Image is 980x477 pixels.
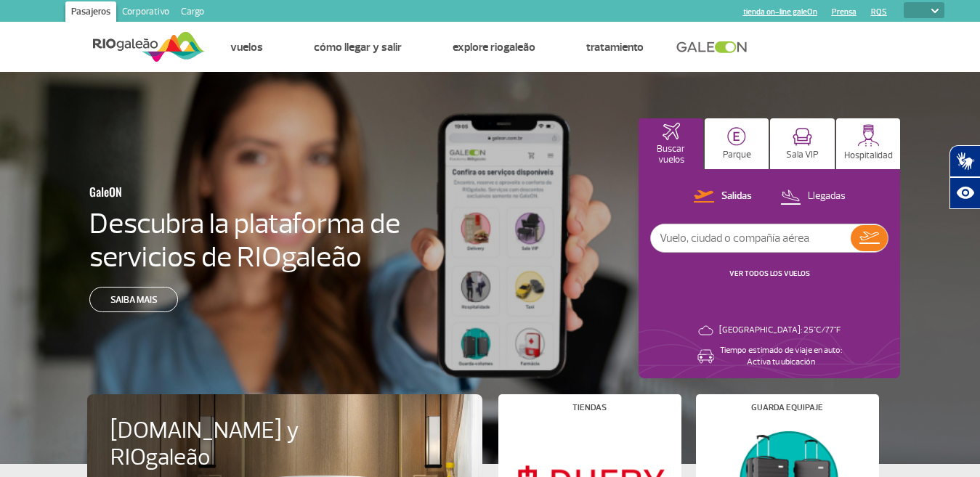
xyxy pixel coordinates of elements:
a: Explore RIOgaleão [453,40,535,54]
button: Abrir tradutor de língua de sinais. [949,145,980,177]
a: Cómo llegar y salir [314,40,402,54]
button: VER TODOS LOS VUELOS [725,268,814,280]
p: Llegadas [808,189,846,203]
h4: Guarda equipaje [751,404,823,412]
h4: Tiendas [572,404,607,412]
a: Prensa [832,7,857,17]
a: VER TODOS LOS VUELOS [729,269,810,278]
input: Vuelo, ciudad o compañía aérea [651,224,851,252]
div: Plugin de acessibilidade da Hand Talk. [949,145,980,209]
img: airplaneHomeActive.svg [663,123,680,140]
a: Saiba mais [89,287,178,312]
a: Vuelos [230,40,263,54]
a: Tratamiento [586,40,644,54]
h4: [DOMAIN_NAME] y RIOgaleão [110,417,341,471]
p: Tiempo estimado de viaje en auto: Activa tu ubicación [720,345,842,368]
p: Hospitalidad [844,150,893,161]
button: Abrir recursos assistivos. [949,177,980,209]
h3: GaleON [89,176,332,207]
p: Buscar vuelos [646,144,696,166]
img: carParkingHome.svg [727,127,746,146]
a: tienda on-line galeOn [743,7,817,17]
a: RQS [871,7,887,17]
p: Parque [723,150,751,160]
button: Salidas [689,187,756,206]
button: Buscar vuelos [639,118,703,169]
a: Cargo [175,1,210,25]
h4: Descubra la plataforma de servicios de RIOgaleão [89,207,403,274]
a: Pasajeros [65,1,116,25]
a: Corporativo [116,1,175,25]
p: Sala VIP [786,150,819,160]
p: Salidas [721,189,752,203]
img: hospitality.svg [857,124,880,147]
button: Llegadas [776,187,850,206]
p: [GEOGRAPHIC_DATA]: 25°C/77°F [719,325,841,336]
button: Hospitalidad [836,118,901,169]
button: Parque [705,118,769,169]
img: vipRoom.svg [793,128,812,146]
button: Sala VIP [770,118,835,169]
